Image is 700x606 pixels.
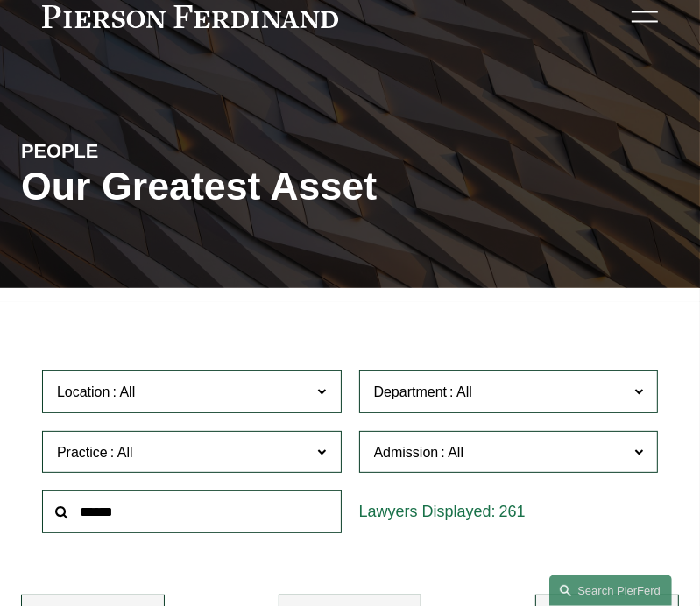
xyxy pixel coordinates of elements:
span: Practice [57,445,108,460]
span: Department [374,384,448,399]
a: Search this site [549,575,672,606]
span: Admission [374,445,439,460]
h4: PEOPLE [21,139,186,164]
span: 261 [499,503,526,520]
span: Location [57,384,110,399]
h1: Our Greatest Asset [21,164,460,208]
